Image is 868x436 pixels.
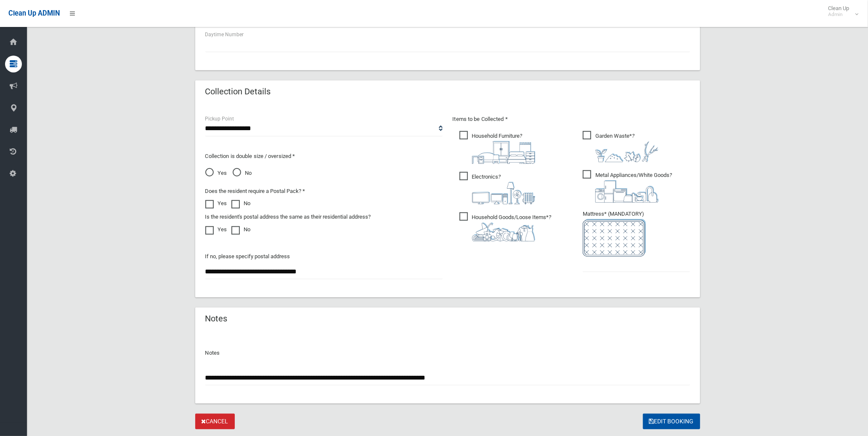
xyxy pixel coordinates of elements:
span: Mattress* (MANDATORY) [583,211,690,257]
label: If no, please specify postal address [205,251,290,262]
label: Yes [205,225,227,235]
span: Clean Up ADMIN [8,9,60,17]
span: Household Furniture [459,131,535,164]
p: Items to be Collected * [453,114,690,124]
i: ? [472,133,535,164]
label: No [231,198,251,209]
i: ? [472,214,552,241]
label: Yes [205,198,227,209]
span: Garden Waste* [583,131,658,162]
header: Collection Details [195,83,281,100]
i: ? [595,133,658,162]
header: Notes [195,310,238,327]
label: No [231,225,251,235]
span: No [233,168,252,178]
img: e7408bece873d2c1783593a074e5cb2f.png [583,219,646,257]
a: Cancel [195,414,235,429]
span: Electronics [459,172,535,204]
i: ? [595,172,672,203]
span: Yes [205,168,227,178]
i: ? [472,174,535,204]
label: Does the resident require a Postal Pack? * [205,186,305,196]
img: 36c1b0289cb1767239cdd3de9e694f19.png [595,180,658,203]
small: Admin [828,11,849,18]
p: Notes [205,348,690,358]
img: aa9efdbe659d29b613fca23ba79d85cb.png [472,141,535,164]
p: Collection is double size / oversized * [205,151,443,161]
img: 394712a680b73dbc3d2a6a3a7ffe5a07.png [472,182,535,204]
img: 4fd8a5c772b2c999c83690221e5242e0.png [595,141,658,162]
span: Clean Up [824,5,857,18]
label: Is the resident's postal address the same as their residential address? [205,212,371,222]
button: Edit Booking [643,414,700,429]
span: Metal Appliances/White Goods [583,170,672,203]
img: b13cc3517677393f34c0a387616ef184.png [472,222,535,241]
span: Household Goods/Loose Items* [459,212,552,241]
